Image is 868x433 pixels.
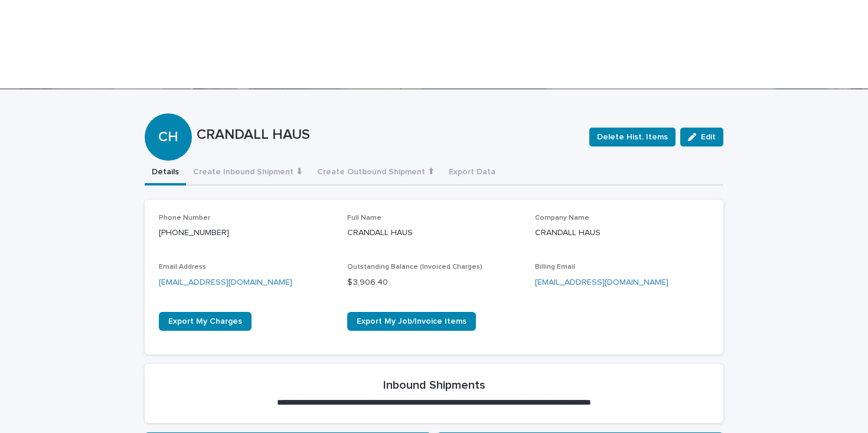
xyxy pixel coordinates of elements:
span: Full Name [347,214,381,222]
a: Export My Job/Invoice Items [347,312,476,331]
h2: Inbound Shipments [383,378,485,392]
span: Export My Job/Invoice Items [357,317,466,325]
div: CH [145,82,192,146]
p: CRANDALL HAUS [197,126,580,144]
a: Export My Charges [159,312,252,331]
button: Export Data [442,161,502,185]
p: $ 3,906.40 [347,276,521,289]
button: Details [145,161,186,185]
span: Billing Email [535,263,575,271]
button: Create Outbound Shipment ⬆ [310,161,442,185]
a: [PHONE_NUMBER] [159,229,229,237]
p: CRANDALL HAUS [347,227,521,239]
button: Edit [680,128,723,146]
a: [EMAIL_ADDRESS][DOMAIN_NAME] [159,278,292,287]
span: Export My Charges [168,317,242,325]
button: Create Inbound Shipment ⬇ [186,161,310,185]
a: [EMAIL_ADDRESS][DOMAIN_NAME] [535,278,668,287]
span: Email Address [159,263,206,271]
p: CRANDALL HAUS [535,227,709,239]
span: Delete Hist. Items [597,131,668,143]
span: Phone Number [159,214,210,222]
span: Edit [701,133,716,141]
span: Company Name [535,214,589,222]
span: Outstanding Balance (Invoiced Charges) [347,263,482,271]
button: Delete Hist. Items [589,128,676,146]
